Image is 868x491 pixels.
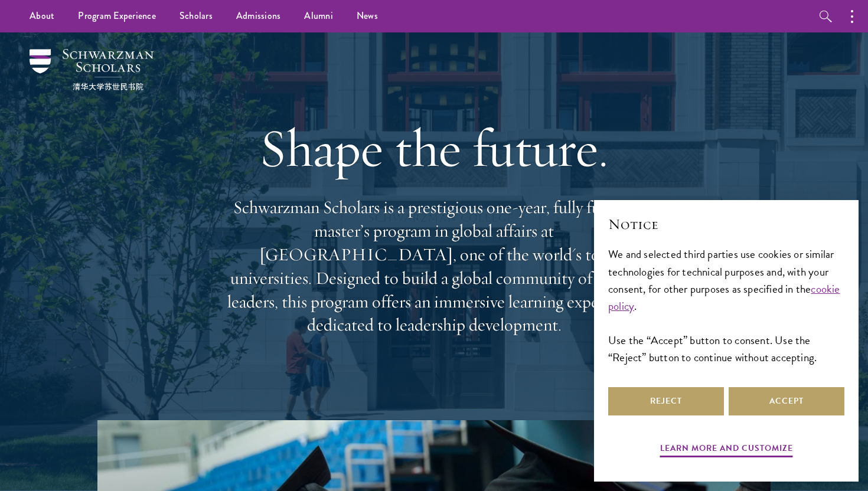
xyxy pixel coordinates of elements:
[30,49,154,90] img: Schwarzman Scholars
[608,280,840,315] a: cookie policy
[221,196,647,337] p: Schwarzman Scholars is a prestigious one-year, fully funded master’s program in global affairs at...
[608,214,844,234] h2: Notice
[221,115,647,181] h1: Shape the future.
[608,387,724,415] button: Reject
[660,441,793,459] button: Learn more and customize
[608,245,844,365] div: We and selected third parties use cookies or similar technologies for technical purposes and, wit...
[729,387,844,415] button: Accept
